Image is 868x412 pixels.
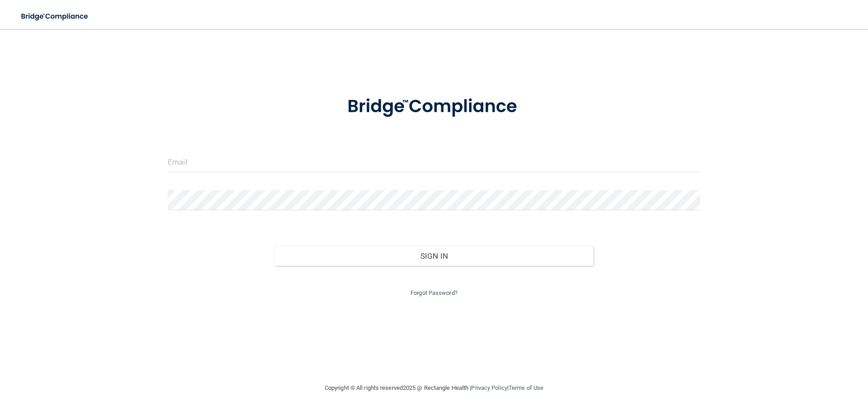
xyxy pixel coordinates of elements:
[471,384,507,391] a: Privacy Policy
[14,7,97,26] img: bridge_compliance_login_screen.278c3ca4.svg
[274,246,594,266] button: Sign In
[269,374,599,403] div: Copyright © All rights reserved 2025 @ Rectangle Health | |
[329,83,539,130] img: bridge_compliance_login_screen.278c3ca4.svg
[168,152,700,172] input: Email
[410,289,458,296] a: Forgot Password?
[509,384,543,391] a: Terms of Use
